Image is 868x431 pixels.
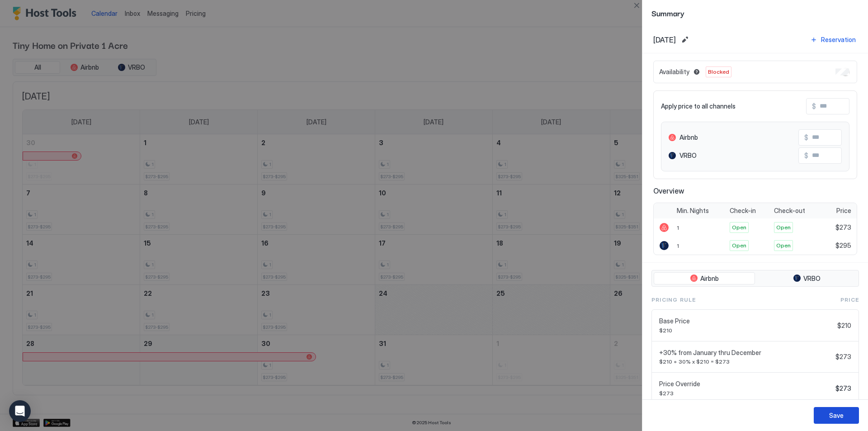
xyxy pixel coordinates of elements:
span: $ [812,102,816,110]
span: $210 [659,327,834,334]
span: Pricing Rule [651,296,696,304]
span: Availability [659,68,689,76]
span: $273 [835,223,851,232]
span: $210 [837,322,851,330]
span: Overview [653,186,857,195]
span: VRBO [679,152,697,160]
span: $273 [659,390,832,397]
span: Airbnb [700,275,719,283]
span: Check-in [730,207,756,215]
div: Open Intercom Messenger [9,400,31,422]
span: +30% from January thru December [659,349,832,357]
button: VRBO [757,272,857,285]
span: Open [776,223,791,232]
button: Reservation [809,33,857,46]
span: $273 [835,384,851,393]
span: Summary [651,7,859,19]
span: Min. Nights [677,207,709,215]
div: Save [829,411,844,420]
span: Price Override [659,380,832,388]
span: Price [840,296,859,304]
button: Save [814,407,859,424]
span: $273 [835,353,851,361]
span: $295 [835,242,851,250]
span: Price [836,207,851,215]
span: Blocked [708,68,729,76]
button: Blocked dates override all pricing rules and remain unavailable until manually unblocked [691,66,702,77]
span: Check-out [774,207,805,215]
span: Airbnb [679,133,698,142]
span: 1 [677,224,679,231]
div: Reservation [821,35,856,44]
span: Open [732,223,746,232]
span: $210 + 30% x $210 = $273 [659,358,832,365]
button: Airbnb [654,272,755,285]
span: Base Price [659,317,834,325]
span: Open [732,242,746,250]
div: tab-group [651,270,859,287]
span: VRBO [803,275,821,283]
span: [DATE] [653,35,676,44]
button: Edit date range [679,34,690,45]
span: Open [776,242,791,250]
span: Apply price to all channels [661,102,736,110]
span: $ [804,152,808,160]
span: $ [804,133,808,142]
span: 1 [677,242,679,249]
